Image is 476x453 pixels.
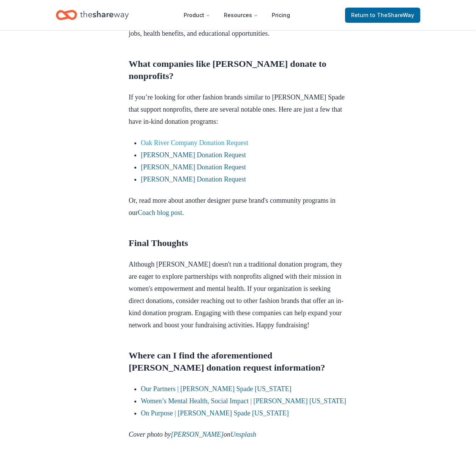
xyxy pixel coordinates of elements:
a: Home [56,6,129,24]
a: Returnto TheShareWay [345,8,420,23]
a: Women’s Mental Health, Social Impact | [PERSON_NAME] [US_STATE] [141,397,346,405]
a: Coach blog post [138,209,182,216]
h2: Where can I find the aforementioned [PERSON_NAME] donation request information? [129,349,347,374]
a: On Purpose | [PERSON_NAME] Spade [US_STATE] [141,409,289,417]
nav: Main [178,6,296,24]
span: Return [351,11,414,20]
p: If you’re looking for other fashion brands similar to [PERSON_NAME] Spade that support nonprofits... [129,91,347,128]
a: Pricing [266,8,296,23]
button: Product [178,8,216,23]
a: [PERSON_NAME] Donation Request [141,163,246,171]
h2: Final Thoughts [129,237,347,249]
a: Oak River Company Donation Request [141,139,248,147]
span: to TheShareWay [370,12,414,18]
a: [PERSON_NAME] Donation Request [141,151,246,159]
a: Unsplash [230,431,256,438]
a: [PERSON_NAME] Donation Request [141,175,246,183]
a: [PERSON_NAME] [171,431,224,438]
p: Or, read more about another designer purse brand's community programs in our . [129,194,347,219]
p: Although [PERSON_NAME] doesn't run a traditional donation program, they are eager to explore part... [129,258,347,331]
em: Cover photo by on [129,431,256,438]
h2: What companies like [PERSON_NAME] donate to nonprofits? [129,58,347,82]
button: Resources [218,8,264,23]
a: Our Partners | [PERSON_NAME] Spade [US_STATE] [141,385,292,393]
